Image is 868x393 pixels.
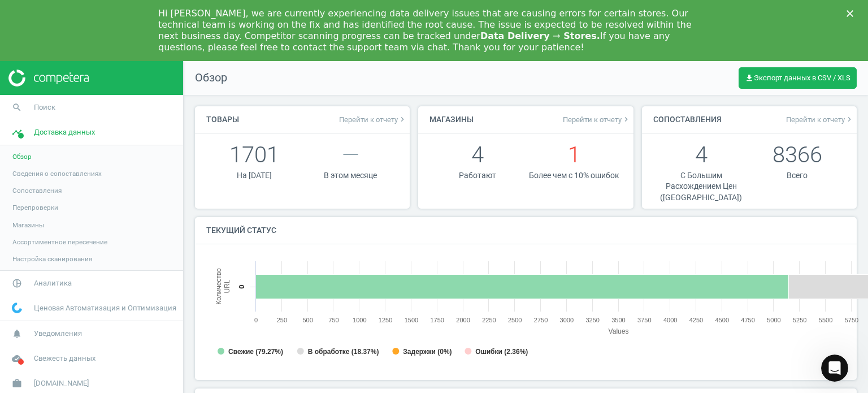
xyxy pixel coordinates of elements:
[431,317,444,323] text: 1750
[12,203,58,212] span: Перепроверки
[34,329,82,339] span: Уведомления
[254,317,258,323] text: 0
[563,115,631,124] span: Перейти к отчету
[215,268,223,305] tspan: Количество
[637,317,651,323] text: 3750
[342,141,359,168] span: —
[353,317,366,323] text: 1000
[429,139,526,170] p: 4
[398,115,407,124] i: keyboard_arrow_right
[339,115,407,124] a: Перейти к отчетуkeyboard_arrow_right
[786,115,854,124] a: Перейти к отчетуkeyboard_arrow_right
[745,74,850,83] span: Экспорт данных в CSV / XLS
[663,317,677,323] text: 4000
[206,170,302,181] p: На [DATE]
[845,317,858,323] text: 5750
[819,317,832,323] text: 5500
[609,327,629,335] tspan: Values
[845,115,854,124] i: keyboard_arrow_right
[34,127,95,137] span: Доставка данных
[308,348,379,356] tspan: В обработке (18.37%)
[563,115,631,124] a: Перейти к отчетуkeyboard_arrow_right
[526,170,622,181] p: Более чем с 10% ошибок
[228,348,283,356] tspan: Свежие (79.27%)
[6,348,28,369] i: cloud_done
[429,170,526,181] p: Работают
[793,317,806,323] text: 5250
[6,323,28,344] i: notifications
[12,254,92,264] span: Настройка сканирования
[277,317,287,323] text: 250
[328,317,338,323] text: 750
[34,278,72,288] span: Аналитика
[482,317,496,323] text: 2250
[689,317,703,323] text: 4250
[302,170,398,181] p: В этом месяце
[6,122,28,143] i: timeline
[480,31,600,41] b: Data Delivery ⇾ Stores.
[6,97,28,118] i: search
[184,70,227,86] span: Обзор
[12,237,107,247] span: Ассортиментное пересечение
[642,106,733,133] h4: Сопоставления
[339,115,407,124] span: Перейти к отчету
[195,217,288,244] h4: Текущий статус
[405,317,418,323] text: 1500
[223,279,231,293] tspan: URL
[560,317,574,323] text: 3000
[195,106,250,133] h4: Товары
[653,170,749,203] p: С Большим Расхождением Цен ([GEOGRAPHIC_DATA])
[237,284,246,288] text: 0
[611,317,625,323] text: 3500
[6,273,28,294] i: pie_chart_outlined
[12,186,62,195] span: Сопоставления
[534,317,548,323] text: 2750
[206,139,302,170] p: 1701
[622,115,631,124] i: keyboard_arrow_right
[34,353,96,364] span: Свежесть данных
[12,221,44,230] span: Магазины
[302,317,313,323] text: 500
[403,348,452,356] tspan: Задержки (0%)
[715,317,729,323] text: 4500
[508,317,522,323] text: 2500
[475,348,528,356] tspan: Ошибки (2.36%)
[653,139,749,170] p: 4
[34,102,55,113] span: Поиск
[8,70,89,87] img: ajHJNr6hYgQAAAAASUVORK5CYII=
[585,317,599,323] text: 3250
[786,115,854,124] span: Перейти к отчету
[526,139,622,170] p: 1
[158,8,692,53] div: Hi [PERSON_NAME], we are currently experiencing data delivery issues that are causing errors for ...
[12,152,32,161] span: Обзор
[418,106,485,133] h4: Магазины
[749,170,845,181] p: Всего
[741,317,754,323] text: 4750
[745,74,754,83] i: get_app
[34,303,176,313] span: Ценовая Автоматизация и Оптимизация
[34,378,89,388] span: [DOMAIN_NAME]
[12,169,102,178] span: Сведения о сопоставлениях
[749,139,845,170] p: 8366
[12,303,22,313] img: wGWNvw8QSZomAAAAABJRU5ErkJggg==
[821,355,848,382] iframe: Intercom live chat
[739,67,857,89] button: get_appЭкспорт данных в CSV / XLS
[847,10,858,17] div: Закрити
[767,317,780,323] text: 5000
[456,317,470,323] text: 2000
[379,317,392,323] text: 1250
